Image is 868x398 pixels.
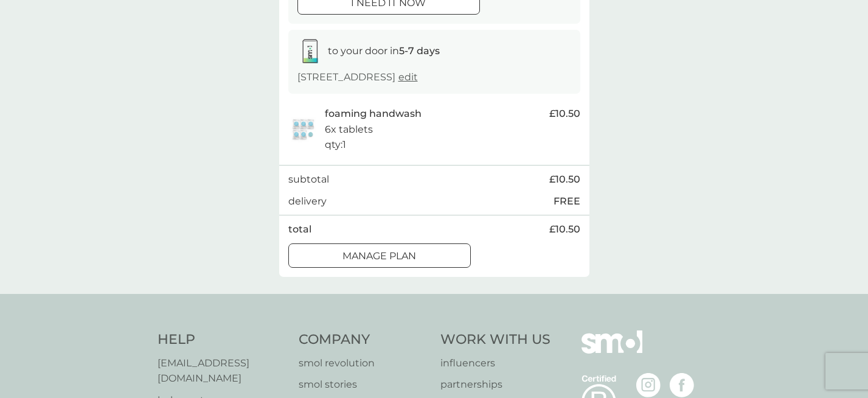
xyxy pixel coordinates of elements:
button: Manage plan [288,243,471,268]
h4: Company [299,330,428,349]
a: smol revolution [299,355,428,371]
p: foaming handwash [325,106,422,122]
img: smol [582,330,642,372]
p: FREE [554,194,580,209]
h4: Help [158,330,287,349]
p: Manage plan [342,248,416,264]
strong: 5-7 days [399,45,440,57]
p: delivery [288,194,327,209]
h4: Work With Us [440,330,550,349]
span: £10.50 [549,222,580,237]
p: total [288,222,311,237]
span: £10.50 [549,106,580,122]
span: £10.50 [549,172,580,187]
a: smol stories [299,377,428,393]
p: 6x tablets [325,122,373,138]
p: subtotal [288,172,329,187]
a: influencers [440,355,550,371]
p: qty : 1 [325,137,346,153]
span: to your door in [328,45,440,57]
img: visit the smol Instagram page [636,373,661,397]
p: [STREET_ADDRESS] [297,69,418,85]
a: [EMAIL_ADDRESS][DOMAIN_NAME] [158,355,287,386]
a: partnerships [440,377,550,393]
a: edit [398,71,418,83]
img: visit the smol Facebook page [670,373,694,397]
